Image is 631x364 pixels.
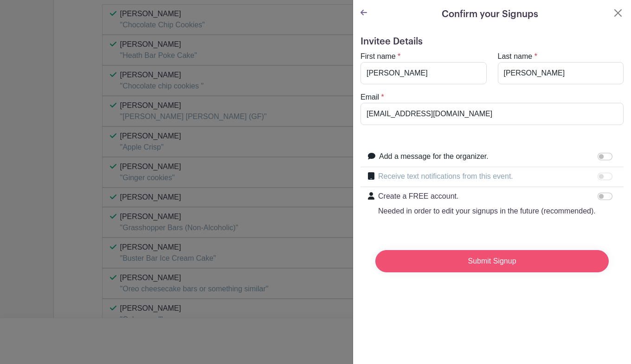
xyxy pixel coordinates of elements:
label: Receive text notifications from this event. [378,171,513,182]
label: Last name [498,51,533,62]
label: First name [361,51,396,62]
label: Add a message for the organizer. [379,151,489,162]
h5: Confirm your Signups [442,7,538,21]
p: Needed in order to edit your signups in the future (recommended). [378,206,596,217]
button: Close [612,7,624,19]
input: Submit Signup [375,250,609,272]
p: Create a FREE account. [378,191,596,202]
label: Email [361,92,379,103]
h5: Invitee Details [361,36,624,47]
